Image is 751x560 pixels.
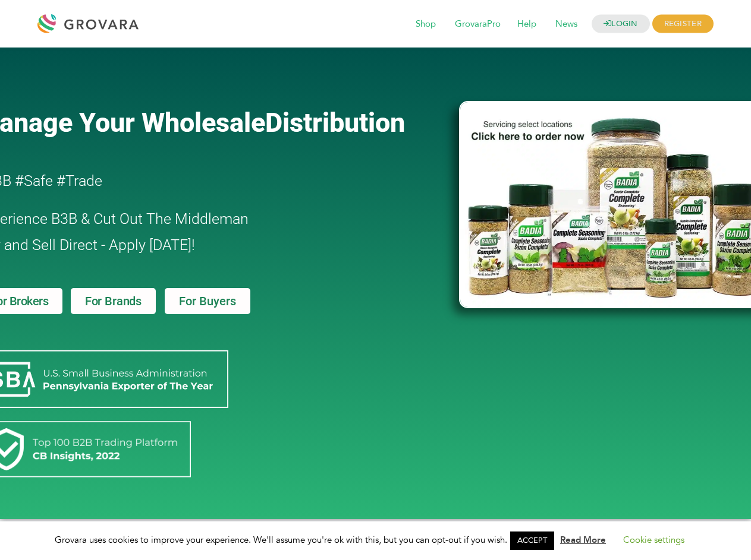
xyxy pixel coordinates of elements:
[510,531,554,550] a: ACCEPT
[560,534,606,546] a: Read More
[407,18,444,31] a: Shop
[509,18,545,31] a: Help
[407,13,444,36] span: Shop
[547,18,586,31] a: News
[547,13,586,36] span: News
[447,18,509,31] a: GrovaraPro
[71,288,156,314] a: For Brands
[623,534,684,546] a: Cookie settings
[55,534,696,546] span: Grovara uses cookies to improve your experience. We'll assume you're ok with this, but you can op...
[85,295,142,307] span: For Brands
[652,15,714,33] span: REGISTER
[179,295,236,307] span: For Buyers
[447,13,509,36] span: GrovaraPro
[265,107,405,138] span: Distribution
[509,13,545,36] span: Help
[165,288,250,314] a: For Buyers
[592,15,650,33] a: LOGIN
